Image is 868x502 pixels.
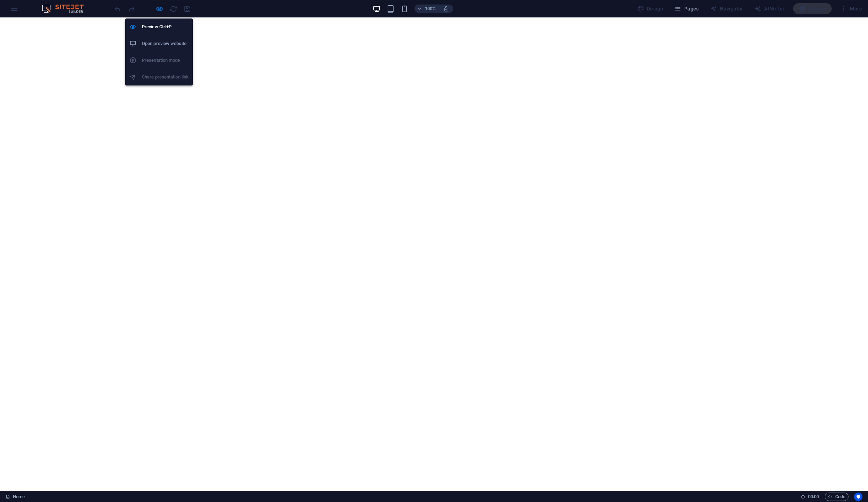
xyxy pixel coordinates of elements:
[414,5,439,13] button: 100%
[142,39,189,48] h6: Open preview website
[671,3,701,14] button: Pages
[808,493,819,501] span: 00 00
[801,493,819,501] h6: Session time
[40,5,92,13] img: Editor Logo
[443,6,449,12] i: On resize automatically adjust zoom level to fit chosen device.
[813,494,814,499] span: :
[828,493,845,501] span: Code
[425,5,436,13] h6: 100%
[6,493,25,501] a: Click to cancel selection. Double-click to open Pages
[142,23,189,31] h6: Preview Ctrl+P
[634,3,666,14] div: Design (Ctrl+Alt+Y)
[674,5,699,12] span: Pages
[825,493,848,501] button: Code
[854,493,862,501] button: Usercentrics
